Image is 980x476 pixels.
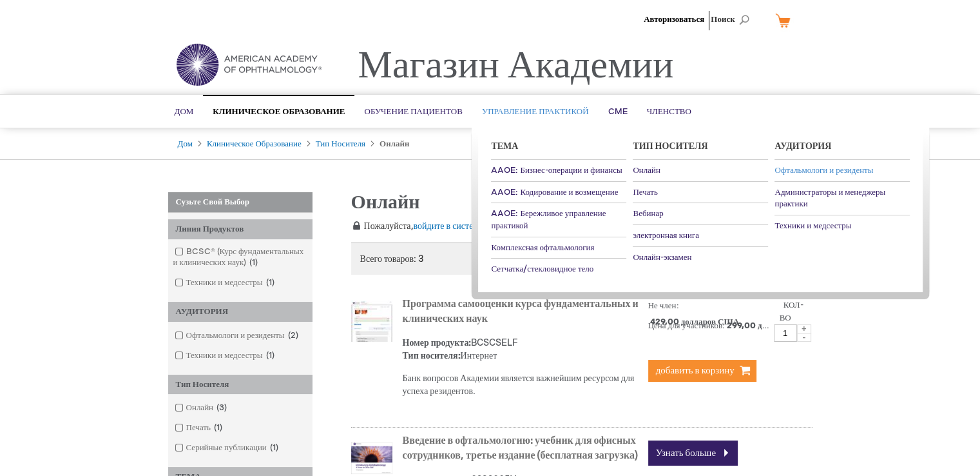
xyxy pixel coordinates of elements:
font: BCSCSELF [471,337,518,348]
font: добавить в корзину [656,364,735,377]
font: Сузьте свой выбор [176,197,250,207]
font: Пожалуйста, [364,221,414,232]
font: Онлайн [633,165,660,175]
font: Банк вопросов Академии является важнейшим ресурсом для успеха резидентов. [403,373,635,397]
a: Дом [178,139,193,149]
font: Поиск [711,14,735,25]
font: Тип носителя [633,141,707,152]
a: Введение в офтальмологию: учебник для офисных сотрудников, третье издание (бесплатная загрузка) [403,435,638,462]
a: Печать1 [171,422,227,434]
font: Печать [186,422,211,433]
font: AAOE: Бизнес-операции и финансы [491,165,622,175]
font: АУДИТОРИЯ [176,306,229,317]
a: Авторизоваться [644,14,704,25]
font: CME [608,106,628,117]
font: Линия продуктов [176,224,244,234]
font: 1 [269,277,272,288]
font: Онлайн [186,402,214,413]
a: Узнать больше [648,441,738,466]
font: 1 [269,350,272,361]
font: Администраторы и менеджеры практики [774,187,885,210]
font: Номер продукта: [403,337,472,348]
font: Узнать больше [656,447,716,459]
a: Техники и медсестры1 [171,350,280,362]
font: 2 [291,330,296,341]
font: Техники и медсестры [774,221,851,231]
font: 3 [219,402,224,413]
font: Вебинар [633,208,663,219]
font: 1 [252,257,255,268]
input: Кол-во [774,324,797,342]
font: Онлайн [380,139,409,149]
a: Клиническое образование [207,139,302,149]
a: Офтальмологи и резиденты2 [171,330,303,342]
font: Не член: [648,301,679,311]
font: Техники и медсестры [186,350,263,361]
font: Клиническое образование [213,106,345,117]
font: Интернет [461,350,497,361]
img: Программа самооценки курса фундаментальных и клинических наук [351,301,392,342]
font: Кол-во [779,300,803,323]
font: 1 [216,422,220,433]
font: Комплексная офтальмология [491,243,594,253]
font: Печать [633,187,657,197]
a: Онлайн3 [171,402,233,414]
font: Офтальмологи и резиденты [774,165,873,175]
font: Сетчатка/стекловидное тело [491,264,593,274]
a: войдите в систему [413,221,483,232]
font: Тема [491,141,518,152]
font: AAOE: Кодирование и возмещение [491,187,618,197]
font: Обучение пациентов [364,106,462,117]
font: Членство [647,106,691,117]
a: Техники и медсестры1 [171,277,280,289]
font: Тип носителя: [403,350,461,361]
font: Управление практикой [482,106,589,117]
font: AAOE: Бережливое управление практикой [491,208,606,231]
font: BCSC® (Курс фундаментальных и клинических наук) [173,246,304,268]
button: добавить в корзину [648,360,756,382]
font: Техники и медсестры [186,277,263,288]
a: Серийные публикации1 [171,442,283,454]
font: Всего товаров: 3 [360,253,425,264]
font: Онлайн-экзамен [633,252,691,263]
font: 1 [273,442,276,453]
font: электронная книга [633,230,699,241]
font: Аудитория [774,141,831,152]
font: Онлайн [351,191,420,214]
font: Дом [175,106,194,117]
font: Серийные публикации [186,442,267,453]
a: Магазин Академии [358,43,674,89]
font: 429,00 долларов США [650,317,739,327]
font: Офтальмологи и резиденты [186,330,285,341]
a: BCSC® (Курс фундаментальных и клинических наук)1 [171,246,309,269]
a: Тип носителя [316,139,365,149]
font: Тип носителя [176,379,229,390]
a: Программа самооценки курса фундаментальных и клинических наук [403,298,639,325]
